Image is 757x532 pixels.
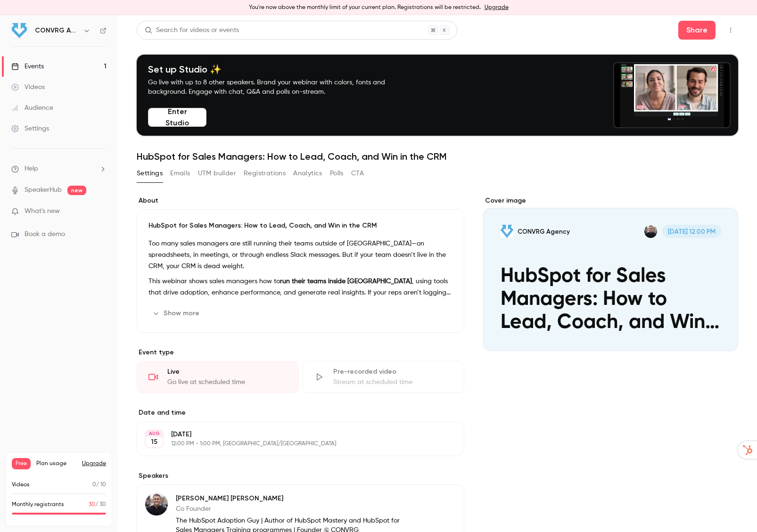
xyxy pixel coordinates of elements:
span: What's new [25,206,60,216]
button: Enter Studio [148,108,206,127]
p: Monthly registrants [12,500,64,509]
h4: Set up Studio ✨ [148,64,407,75]
p: [PERSON_NAME] [PERSON_NAME] [176,494,403,503]
div: Events [11,62,44,71]
div: Stream at scheduled time [333,377,453,387]
div: Search for videos or events [145,25,239,35]
div: Settings [11,124,49,133]
strong: run their teams inside [GEOGRAPHIC_DATA] [280,278,412,285]
p: [DATE] [171,430,414,439]
button: Analytics [293,166,322,181]
button: Polls [330,166,344,181]
p: / 10 [92,481,106,489]
button: Settings [137,166,163,181]
button: CTA [351,166,364,181]
span: Help [25,164,38,174]
button: Upgrade [82,460,106,467]
label: Speakers [137,471,464,481]
a: SpeakerHub [25,185,62,195]
p: Videos [12,481,30,489]
button: Show more [148,306,205,321]
img: CONVRG Agency [12,23,27,38]
p: / 30 [89,500,106,509]
div: Live [167,367,287,376]
span: 30 [89,502,95,507]
li: help-dropdown-opener [11,164,107,174]
h6: CONVRG Agency [35,26,79,35]
p: 15 [151,437,157,447]
p: HubSpot for Sales Managers: How to Lead, Coach, and Win in the CRM [148,221,453,230]
div: AUG [146,430,163,437]
label: Cover image [483,196,738,205]
div: LiveGo live at scheduled time [137,361,299,393]
p: Go live with up to 8 other speakers. Brand your webinar with colors, fonts and background. Engage... [148,78,407,97]
span: Plan usage [36,460,76,467]
p: Co Founder [176,504,403,514]
span: Book a demo [25,229,65,239]
label: About [137,196,464,205]
div: Pre-recorded video [333,367,453,376]
div: Pre-recorded videoStream at scheduled time [303,361,465,393]
button: Registrations [244,166,286,181]
div: Go live at scheduled time [167,377,287,387]
button: UTM builder [198,166,236,181]
span: 0 [92,482,96,488]
div: Audience [11,103,53,113]
h1: HubSpot for Sales Managers: How to Lead, Coach, and Win in the CRM [137,151,738,162]
div: Videos [11,82,45,92]
span: new [67,186,86,195]
section: Cover image [483,196,738,351]
p: Too many sales managers are still running their teams outside of [GEOGRAPHIC_DATA]—on spreadsheet... [148,238,453,272]
span: Free [12,458,31,469]
label: Date and time [137,408,464,417]
button: Share [678,21,716,40]
p: Event type [137,348,464,357]
p: This webinar shows sales managers how to , using tools that drive adoption, enhance performance, ... [148,276,453,298]
p: 12:00 PM - 1:00 PM, [GEOGRAPHIC_DATA]/[GEOGRAPHIC_DATA] [171,440,414,448]
img: Tony Dowling [145,493,168,516]
a: Upgrade [485,4,509,11]
button: Emails [170,166,190,181]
